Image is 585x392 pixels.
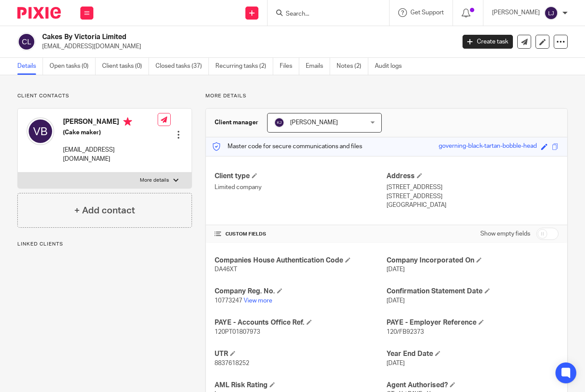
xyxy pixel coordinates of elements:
[387,256,559,265] h4: Company Incorporated On
[480,229,530,238] label: Show empty fields
[17,33,36,51] img: svg%3E
[463,35,513,49] a: Create task
[387,266,405,272] span: [DATE]
[215,298,242,304] span: 10773247
[215,118,258,127] h3: Client manager
[215,329,260,335] span: 120PT01807973
[63,146,158,163] p: [EMAIL_ADDRESS][DOMAIN_NAME]
[387,183,559,192] p: [STREET_ADDRESS]
[544,6,558,20] img: svg%3E
[492,8,540,17] p: [PERSON_NAME]
[215,256,387,265] h4: Companies House Authentication Code
[17,93,192,100] p: Client contacts
[387,360,405,366] span: [DATE]
[387,298,405,304] span: [DATE]
[244,298,272,304] a: View more
[274,117,284,128] img: svg%3E
[50,58,96,75] a: Open tasks (0)
[387,172,559,181] h4: Address
[155,58,209,75] a: Closed tasks (37)
[285,10,363,18] input: Search
[387,201,559,209] p: [GEOGRAPHIC_DATA]
[306,58,330,75] a: Emails
[215,287,387,296] h4: Company Reg. No.
[215,349,387,359] h4: UTR
[215,266,237,272] span: DA46XT
[63,128,158,137] h5: (Cake maker)
[387,349,559,359] h4: Year End Date
[387,318,559,327] h4: PAYE - Employer Reference
[17,241,192,248] p: Linked clients
[215,381,387,390] h4: AML Risk Rating
[42,33,368,42] h2: Cakes By Victoria Limited
[375,58,408,75] a: Audit logs
[387,192,559,201] p: [STREET_ADDRESS]
[215,183,387,192] p: Limited company
[17,58,43,75] a: Details
[290,120,338,126] span: [PERSON_NAME]
[17,7,61,19] img: Pixie
[387,381,559,390] h4: Agent Authorised?
[410,10,444,16] span: Get Support
[205,93,568,100] p: More details
[337,58,368,75] a: Notes (2)
[212,142,362,151] p: Master code for secure communications and files
[215,58,273,75] a: Recurring tasks (2)
[42,42,449,51] p: [EMAIL_ADDRESS][DOMAIN_NAME]
[26,117,54,145] img: svg%3E
[439,142,537,152] div: governing-black-tartan-bobble-head
[140,177,169,184] p: More details
[102,58,149,75] a: Client tasks (0)
[215,172,387,181] h4: Client type
[280,58,299,75] a: Files
[387,287,559,296] h4: Confirmation Statement Date
[74,204,135,217] h4: + Add contact
[387,329,424,335] span: 120/FB92373
[123,117,132,126] i: Primary
[215,231,387,238] h4: CUSTOM FIELDS
[63,117,158,128] h4: [PERSON_NAME]
[215,318,387,327] h4: PAYE - Accounts Office Ref.
[215,360,249,366] span: 8837618252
